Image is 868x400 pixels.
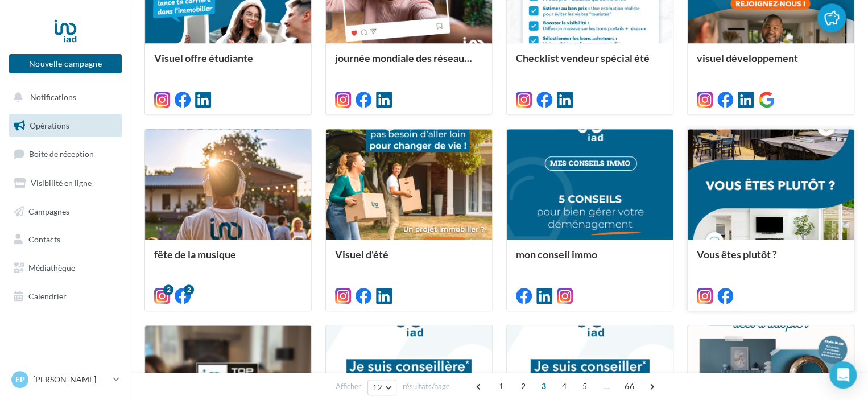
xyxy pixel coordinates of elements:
[29,149,94,159] span: Boîte de réception
[7,114,124,138] a: Opérations
[9,54,122,73] button: Nouvelle campagne
[336,381,361,392] span: Afficher
[335,52,483,75] div: journée mondiale des réseaux sociaux
[33,374,109,385] p: [PERSON_NAME]
[30,121,69,130] span: Opérations
[7,171,124,195] a: Visibilité en ligne
[28,291,67,301] span: Calendrier
[9,369,122,390] a: EP [PERSON_NAME]
[697,52,845,75] div: visuel développement
[154,52,302,75] div: Visuel offre étudiante
[163,284,173,295] div: 2
[7,200,124,224] a: Campagnes
[7,85,119,109] button: Notifications
[555,377,573,395] span: 4
[829,361,857,389] div: Open Intercom Messenger
[335,249,483,271] div: Visuel d'été
[576,377,594,395] span: 5
[154,249,302,271] div: fête de la musique
[697,249,845,271] div: Vous êtes plutôt ?
[516,52,664,75] div: Checklist vendeur spécial été
[373,383,382,392] span: 12
[403,381,450,392] span: résultats/page
[15,374,25,385] span: EP
[30,92,76,102] span: Notifications
[7,142,124,166] a: Boîte de réception
[516,249,664,271] div: mon conseil immo
[184,284,194,295] div: 2
[31,178,92,188] span: Visibilité en ligne
[28,234,60,244] span: Contacts
[7,256,124,280] a: Médiathèque
[620,377,639,395] span: 66
[28,263,75,273] span: Médiathèque
[28,206,69,216] span: Campagnes
[492,377,510,395] span: 1
[514,377,532,395] span: 2
[7,228,124,251] a: Contacts
[598,377,616,395] span: ...
[367,380,396,395] button: 12
[535,377,553,395] span: 3
[7,284,124,308] a: Calendrier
